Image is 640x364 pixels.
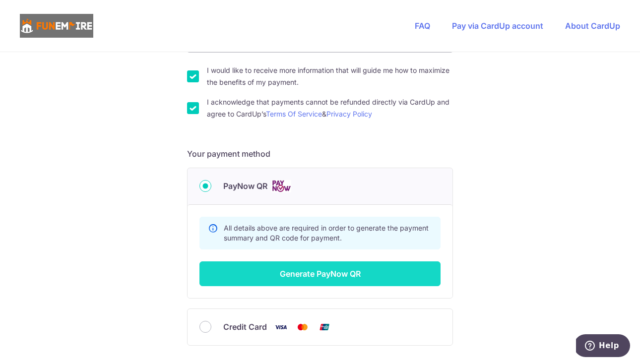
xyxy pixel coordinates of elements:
img: Mastercard [293,321,313,333]
label: I would like to receive more information that will guide me how to maximize the benefits of my pa... [207,64,453,88]
a: Pay via CardUp account [452,21,543,31]
span: PayNow QR [223,180,267,192]
img: Visa [271,321,291,333]
h5: Your payment method [187,148,453,160]
a: About CardUp [565,21,620,31]
div: PayNow QR Cards logo [199,180,441,192]
img: Cards logo [271,180,291,192]
a: Terms Of Service [266,110,322,118]
img: Union Pay [315,321,334,333]
a: Privacy Policy [326,110,372,118]
div: Credit Card Visa Mastercard Union Pay [199,321,441,333]
span: Credit Card [223,321,267,333]
iframe: Opens a widget where you can find more information [576,334,630,359]
span: All details above are required in order to generate the payment summary and QR code for payment. [224,224,429,242]
a: FAQ [415,21,430,31]
button: Generate PayNow QR [199,261,441,286]
label: I acknowledge that payments cannot be refunded directly via CardUp and agree to CardUp’s & [207,96,453,120]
